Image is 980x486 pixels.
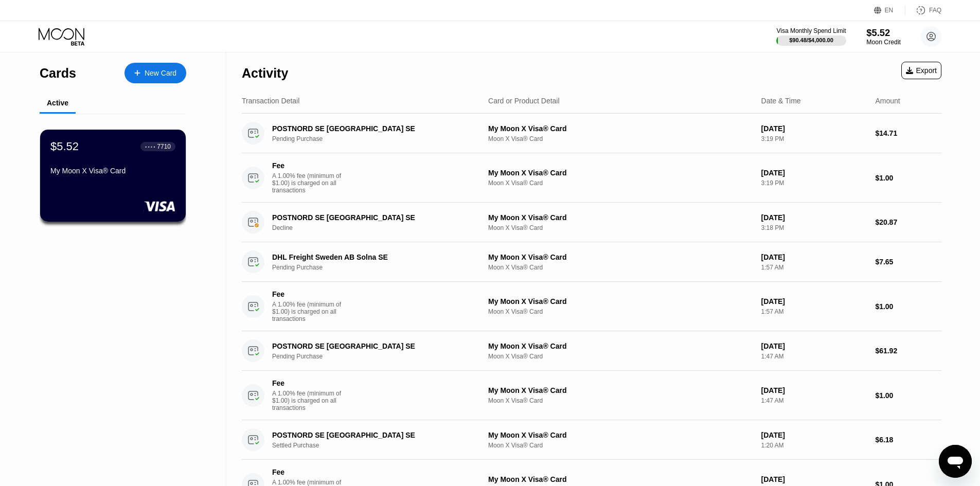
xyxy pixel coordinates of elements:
div: Moon X Visa® Card [488,353,753,360]
div: Fee [272,379,344,387]
div: Moon X Visa® Card [488,442,753,449]
div: ● ● ● ● [145,145,155,148]
div: POSTNORD SE [GEOGRAPHIC_DATA] SE [272,431,472,439]
div: $20.87 [875,218,941,226]
div: Fee [272,290,344,298]
div: [DATE] [761,297,867,305]
div: Visa Monthly Spend Limit [776,27,846,34]
div: $1.00 [875,302,941,311]
div: New Card [145,69,176,78]
div: Active [47,99,68,107]
div: EN [885,7,894,14]
div: 7710 [157,143,171,150]
div: Moon X Visa® Card [488,135,753,142]
div: My Moon X Visa® Card [488,475,753,483]
div: [DATE] [761,386,867,394]
div: $5.52Moon Credit [866,27,901,46]
div: $7.65 [875,258,941,266]
div: DHL Freight Sweden AB Solna SE [272,253,472,261]
div: POSTNORD SE [GEOGRAPHIC_DATA] SE [272,213,472,222]
div: New Card [124,63,186,83]
div: Moon X Visa® Card [488,224,753,231]
iframe: Knapp för att öppna meddelandefönstret [939,445,972,478]
div: POSTNORD SE [GEOGRAPHIC_DATA] SEPending PurchaseMy Moon X Visa® CardMoon X Visa® Card[DATE]3:19 P... [242,114,941,153]
div: DHL Freight Sweden AB Solna SEPending PurchaseMy Moon X Visa® CardMoon X Visa® Card[DATE]1:57 AM$... [242,242,941,282]
div: [DATE] [761,475,867,483]
div: Moon Credit [866,39,901,46]
div: My Moon X Visa® Card [488,213,753,222]
div: $61.92 [875,347,941,355]
div: 1:47 AM [761,397,867,404]
div: POSTNORD SE [GEOGRAPHIC_DATA] SE [272,124,472,133]
div: [DATE] [761,169,867,177]
div: My Moon X Visa® Card [50,167,175,175]
div: EN [874,5,905,15]
div: My Moon X Visa® Card [488,124,753,133]
div: FeeA 1.00% fee (minimum of $1.00) is charged on all transactionsMy Moon X Visa® CardMoon X Visa® ... [242,371,941,420]
div: My Moon X Visa® Card [488,342,753,350]
div: [DATE] [761,342,867,350]
div: [DATE] [761,431,867,439]
div: Decline [272,224,487,231]
div: Moon X Visa® Card [488,264,753,271]
div: 3:19 PM [761,135,867,142]
div: POSTNORD SE [GEOGRAPHIC_DATA] SE [272,342,472,350]
div: 1:57 AM [761,308,867,315]
div: My Moon X Visa® Card [488,386,753,394]
div: [DATE] [761,124,867,133]
div: Activity [242,66,288,81]
div: POSTNORD SE [GEOGRAPHIC_DATA] SEDeclineMy Moon X Visa® CardMoon X Visa® Card[DATE]3:18 PM$20.87 [242,203,941,242]
div: 3:19 PM [761,179,867,187]
div: 1:57 AM [761,264,867,271]
div: Cards [40,66,76,81]
div: POSTNORD SE [GEOGRAPHIC_DATA] SEPending PurchaseMy Moon X Visa® CardMoon X Visa® Card[DATE]1:47 A... [242,331,941,371]
div: My Moon X Visa® Card [488,253,753,261]
div: Pending Purchase [272,264,487,271]
div: $5.52 [866,27,901,38]
div: 1:20 AM [761,442,867,449]
div: A 1.00% fee (minimum of $1.00) is charged on all transactions [272,390,349,411]
div: POSTNORD SE [GEOGRAPHIC_DATA] SESettled PurchaseMy Moon X Visa® CardMoon X Visa® Card[DATE]1:20 A... [242,420,941,460]
div: FeeA 1.00% fee (minimum of $1.00) is charged on all transactionsMy Moon X Visa® CardMoon X Visa® ... [242,282,941,331]
div: FeeA 1.00% fee (minimum of $1.00) is charged on all transactionsMy Moon X Visa® CardMoon X Visa® ... [242,153,941,203]
div: Moon X Visa® Card [488,308,753,315]
div: $6.18 [875,436,941,444]
div: [DATE] [761,253,867,261]
div: My Moon X Visa® Card [488,297,753,305]
div: Export [906,66,937,75]
div: $90.48 / $4,000.00 [789,37,833,43]
div: Amount [875,97,900,105]
div: Export [901,62,941,79]
div: $14.71 [875,129,941,137]
div: 1:47 AM [761,353,867,360]
div: Pending Purchase [272,135,487,142]
div: $5.52 [50,140,79,153]
div: FAQ [929,7,941,14]
div: My Moon X Visa® Card [488,169,753,177]
div: Moon X Visa® Card [488,397,753,404]
div: $1.00 [875,391,941,400]
div: $1.00 [875,174,941,182]
div: My Moon X Visa® Card [488,431,753,439]
div: FAQ [905,5,941,15]
div: Moon X Visa® Card [488,179,753,187]
div: Settled Purchase [272,442,487,449]
div: $5.52● ● ● ●7710My Moon X Visa® Card [40,130,186,222]
div: Transaction Detail [242,97,299,105]
div: Fee [272,468,344,476]
div: [DATE] [761,213,867,222]
div: Date & Time [761,97,801,105]
div: Visa Monthly Spend Limit$90.48/$4,000.00 [776,27,846,46]
div: A 1.00% fee (minimum of $1.00) is charged on all transactions [272,301,349,322]
div: 3:18 PM [761,224,867,231]
div: A 1.00% fee (minimum of $1.00) is charged on all transactions [272,172,349,194]
div: Pending Purchase [272,353,487,360]
div: Card or Product Detail [488,97,560,105]
div: Fee [272,161,344,170]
